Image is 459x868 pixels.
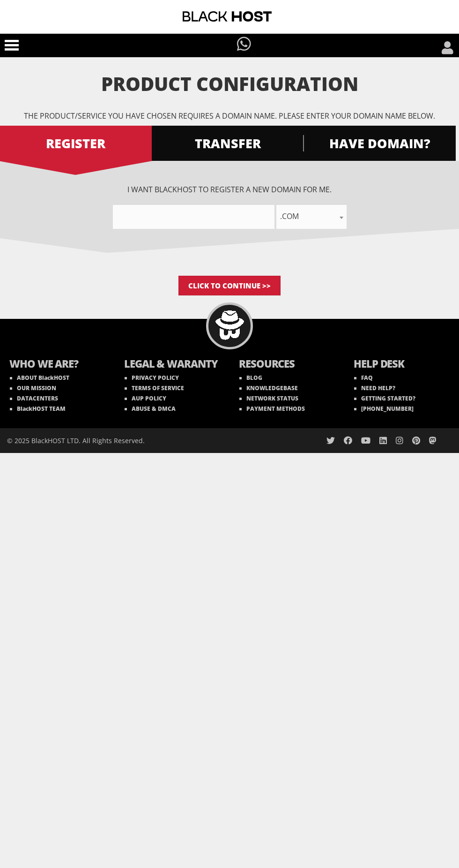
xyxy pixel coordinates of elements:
[125,384,184,392] a: TERMS OF SERVICE
[235,34,253,55] a: Have questions?
[151,126,304,161] a: TRANSFER
[354,394,415,402] a: GETTING STARTED?
[276,205,347,229] span: .com
[10,384,56,392] a: OUR MISSION
[151,135,304,151] span: TRANSFER
[125,394,166,402] a: AUP POLICY
[215,310,244,340] img: BlackHOST mascont, Blacky.
[239,384,298,392] a: KNOWLEDGEBASE
[124,356,220,373] b: LEGAL & WARANTY
[10,394,58,402] a: DATACENTERS
[9,356,105,373] b: WHO WE ARE?
[178,276,281,295] input: Click to Continue >>
[10,374,69,382] a: ABOUT BlackHOST
[239,405,305,413] a: PAYMENT METHODS
[239,356,335,373] b: RESOURCES
[354,374,373,382] a: FAQ
[239,394,298,402] a: NETWORK STATUS
[303,126,456,161] a: HAVE DOMAIN?
[354,405,414,413] a: [PHONE_NUMBER]
[303,135,456,151] span: HAVE DOMAIN?
[125,405,176,413] a: ABUSE & DMCA
[354,384,395,392] a: NEED HELP?
[10,405,66,413] a: BlackHOST TEAM
[7,428,225,453] div: © 2025 BlackHOST LTD. All Rights Reserved.
[276,210,347,223] span: .com
[125,374,179,382] a: PRIVACY POLICY
[239,374,262,382] a: BLOG
[354,356,450,373] b: HELP DESK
